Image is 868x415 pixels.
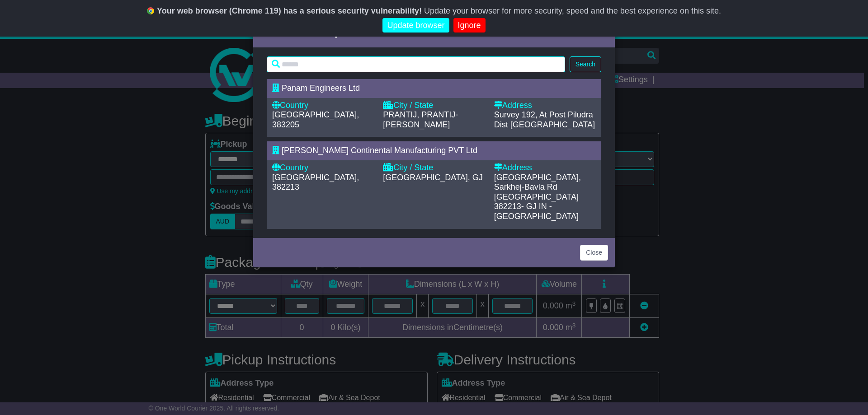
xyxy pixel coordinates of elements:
div: City / State [383,101,485,111]
span: [GEOGRAPHIC_DATA] 382213- GJ IN - [GEOGRAPHIC_DATA] [494,192,579,221]
span: [PERSON_NAME] Continental Manufacturing PVT Ltd [282,146,477,155]
div: City / State [383,163,485,173]
div: Country [272,163,374,173]
span: PRANTIJ, PRANTIJ- [PERSON_NAME] [383,110,458,129]
div: Address [494,163,596,173]
div: Country [272,101,374,111]
span: Panam Engineers Ltd [282,84,360,93]
span: Dist [GEOGRAPHIC_DATA] [494,120,595,129]
b: Your web browser (Chrome 119) has a serious security vulnerability! [157,6,422,15]
a: Ignore [453,18,486,33]
button: Close [580,245,608,261]
span: [GEOGRAPHIC_DATA], 382213 [272,173,359,192]
a: Update browser [382,18,449,33]
button: Search [570,56,601,72]
span: [GEOGRAPHIC_DATA], GJ [383,173,482,182]
span: Update your browser for more security, speed and the best experience on this site. [424,6,721,15]
div: Address [494,101,596,111]
span: Survey 192, At Post Piludra [494,110,593,119]
span: [GEOGRAPHIC_DATA], Sarkhej-Bavla Rd [494,173,581,192]
span: [GEOGRAPHIC_DATA], 383205 [272,110,359,129]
